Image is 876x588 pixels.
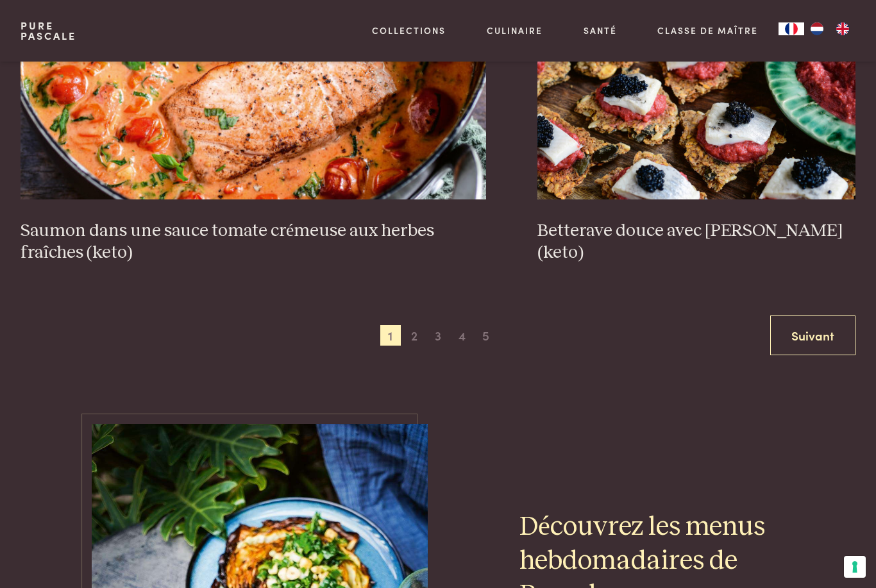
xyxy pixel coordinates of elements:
[451,325,472,346] span: 4
[779,22,804,35] a: FR
[380,325,401,346] span: 1
[779,22,804,35] div: Language
[657,24,758,37] a: Classe de maître
[487,24,543,37] a: Culinaire
[537,220,855,264] h3: Betterave douce avec [PERSON_NAME] (keto)
[428,325,448,346] span: 3
[844,556,866,578] button: Vos préférences en matière de consentement pour les technologies de suivi
[372,24,446,37] a: Collections
[21,21,76,41] a: PurePascale
[830,22,855,35] a: EN
[404,325,425,346] span: 2
[475,325,496,346] span: 5
[804,22,830,35] a: NL
[584,24,617,37] a: Santé
[770,315,855,356] a: Suivant
[779,22,855,35] aside: Language selected: Français
[804,22,855,35] ul: Language list
[21,220,486,264] h3: Saumon dans une sauce tomate crémeuse aux herbes fraîches (keto)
